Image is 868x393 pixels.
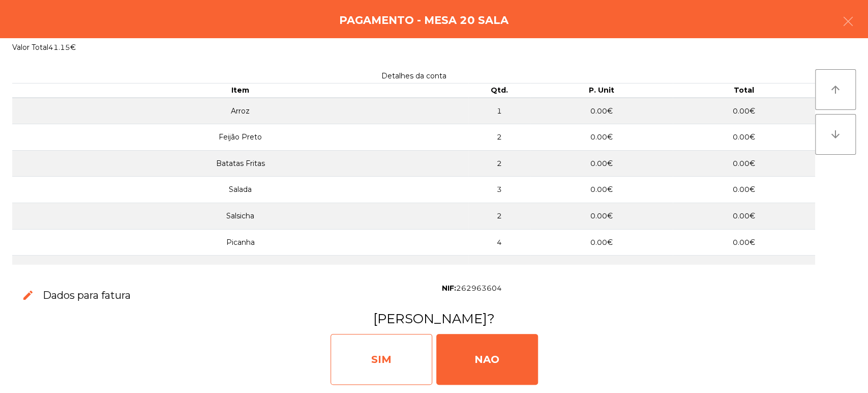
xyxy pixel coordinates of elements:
span: 262963604 [456,284,502,293]
th: Total [673,83,815,98]
td: Salsicha [12,203,468,230]
td: 0.00€ [530,229,673,256]
td: Maminha AA [12,256,468,282]
td: 0.00€ [673,256,815,282]
button: arrow_downward [815,114,856,155]
th: Qtd. [468,83,530,98]
td: Arroz [12,98,468,124]
h3: Dados para fatura [43,288,131,302]
td: 2 [468,256,530,282]
td: 0.00€ [673,124,815,151]
td: 3 [468,177,530,203]
td: 0.00€ [673,150,815,177]
td: Picanha [12,229,468,256]
h4: Pagamento - Mesa 20 Sala [339,13,508,28]
div: SIM [331,334,432,385]
td: 0.00€ [673,98,815,124]
td: 0.00€ [530,98,673,124]
td: 0.00€ [530,203,673,230]
div: NAO [436,334,538,385]
td: Feijão Preto [12,124,468,151]
td: 0.00€ [673,229,815,256]
td: Salada [12,177,468,203]
span: Detalhes da conta [381,71,446,80]
td: 1 [468,98,530,124]
button: arrow_upward [815,69,856,110]
h3: [PERSON_NAME]? [12,310,856,328]
button: edit [14,281,43,310]
td: Batatas Fritas [12,150,468,177]
i: arrow_downward [829,128,842,141]
span: Valor Total [12,43,48,52]
td: 0.00€ [673,177,815,203]
td: 2 [468,203,530,230]
span: edit [22,289,34,301]
span: 41.15€ [48,43,76,52]
i: arrow_upward [829,83,842,96]
td: 0.00€ [530,124,673,151]
td: 2 [468,150,530,177]
td: 4 [468,229,530,256]
td: 0.00€ [673,203,815,230]
td: 0.00€ [530,256,673,282]
th: P. Unit [530,83,673,98]
td: 0.00€ [530,177,673,203]
td: 2 [468,124,530,151]
td: 0.00€ [530,150,673,177]
th: Item [12,83,468,98]
span: NIF: [442,284,456,293]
